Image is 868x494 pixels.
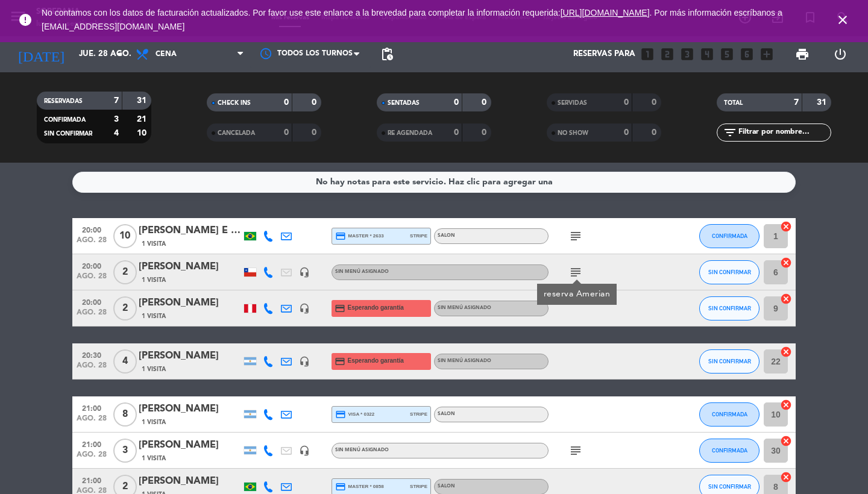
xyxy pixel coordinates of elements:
span: Esperando garantía [348,356,404,366]
span: stripe [410,483,427,490]
div: [PERSON_NAME] [139,295,241,311]
i: credit_card [335,481,346,492]
i: error [18,13,33,27]
span: Esperando garantía [348,303,404,313]
strong: 31 [137,96,149,105]
span: CHECK INS [218,100,251,106]
i: filter_list [723,125,737,140]
span: TOTAL [724,100,743,106]
span: CONFIRMADA [44,117,86,123]
span: NO SHOW [558,130,588,136]
span: CONFIRMADA [712,233,747,239]
i: looks_one [640,46,655,62]
span: 20:00 [77,258,107,272]
span: Sin menú asignado [335,448,389,452]
span: ago. 28 [77,414,107,428]
div: [PERSON_NAME] [139,401,241,417]
i: subject [568,443,583,458]
button: SIN CONFIRMAR [699,296,759,320]
strong: 0 [624,98,629,107]
i: power_settings_new [833,47,848,61]
div: reserva Amerian [544,288,611,301]
a: [URL][DOMAIN_NAME] [561,8,650,17]
i: cancel [780,257,792,269]
strong: 0 [312,128,319,137]
i: subject [568,229,583,243]
strong: 4 [114,129,119,137]
strong: 0 [482,128,489,137]
i: cancel [780,471,792,483]
span: Sin menú asignado [438,358,491,363]
i: headset_mic [299,267,310,278]
span: 20:00 [77,222,107,236]
i: headset_mic [299,356,310,367]
span: ago. 28 [77,361,107,375]
span: SIN CONFIRMAR [708,358,751,364]
i: cancel [780,435,792,447]
strong: 31 [817,98,829,107]
span: master * 2633 [335,231,384,242]
i: credit_card [335,409,346,420]
span: SALON [438,484,455,489]
span: 1 Visita [142,364,166,374]
i: looks_5 [719,46,735,62]
span: ago. 28 [77,308,107,322]
span: SIN CONFIRMAR [708,305,751,311]
strong: 0 [454,98,459,107]
div: LOG OUT [821,36,859,72]
i: looks_6 [739,46,755,62]
strong: 7 [794,98,799,107]
i: cancel [780,346,792,358]
span: CONFIRMADA [712,411,747,417]
i: arrow_drop_down [112,47,127,61]
span: Sin menú asignado [335,269,389,274]
strong: 0 [482,98,489,107]
span: 21:00 [77,437,107,451]
span: CONFIRMADA [712,447,747,454]
span: print [795,47,810,61]
button: CONFIRMADA [699,402,759,427]
span: SIN CONFIRMAR [708,269,751,275]
span: 1 Visita [142,454,166,463]
strong: 0 [624,128,629,137]
i: cancel [780,399,792,411]
span: ago. 28 [77,451,107,464]
div: [PERSON_NAME] [139,259,241,275]
span: CANCELADA [218,130,255,136]
span: 2 [113,260,137,284]
span: Sin menú asignado [438,305,491,310]
span: SERVIDAS [558,100,587,106]
span: 20:00 [77,295,107,308]
i: credit_card [335,303,345,314]
strong: 0 [652,98,659,107]
button: SIN CONFIRMAR [699,260,759,284]
i: subject [568,265,583,280]
button: SIN CONFIRMAR [699,349,759,374]
i: looks_3 [679,46,695,62]
div: No hay notas para este servicio. Haz clic para agregar una [316,175,553,189]
span: SIN CONFIRMAR [44,131,92,137]
span: 2 [113,296,137,320]
span: 3 [113,439,137,463]
span: ago. 28 [77,272,107,286]
i: looks_two [659,46,675,62]
span: SENTADAS [388,100,420,106]
span: stripe [410,410,427,418]
span: No contamos con los datos de facturación actualizados. Por favor use este enlance a la brevedad p... [42,8,782,31]
span: SALON [438,233,455,238]
span: 21:00 [77,473,107,487]
span: visa * 0322 [335,409,374,420]
span: 20:30 [77,348,107,361]
strong: 7 [114,96,119,105]
span: pending_actions [380,47,394,61]
span: stripe [410,232,427,240]
i: cancel [780,293,792,305]
i: close [835,13,850,27]
span: Cena [156,50,177,58]
span: master * 0858 [335,481,384,492]
span: SIN CONFIRMAR [708,483,751,490]
i: cancel [780,220,792,233]
span: SALON [438,411,455,416]
span: 4 [113,349,137,374]
strong: 3 [114,115,119,123]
